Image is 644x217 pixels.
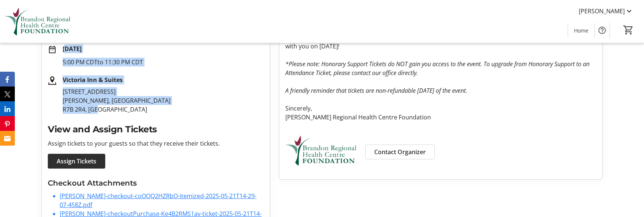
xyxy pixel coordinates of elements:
p: 5:00 PM CDT to 11:30 PM CDT [63,58,264,67]
a: Assign Tickets [48,154,105,169]
img: Brandon Regional Health Centre Foundation logo [285,130,356,170]
button: [PERSON_NAME] [573,5,640,17]
img: Brandon Regional Health Centre Foundation's Logo [4,3,70,40]
h3: Checkout Attachments [48,177,264,189]
a: [PERSON_NAME]-checkout-coOQQ2HZRbO-itemized-2025-05-21T14-29-07-458Z.pdf [60,192,256,209]
span: Contact Organizer [374,148,426,156]
p: Sincerely, [285,104,596,113]
span: Home [574,27,588,34]
button: Cart [622,23,635,37]
button: Help [595,23,610,38]
span: [PERSON_NAME] [579,7,625,16]
a: Home [568,24,594,37]
h2: View and Assign Tickets [48,123,264,136]
p: [PERSON_NAME] Regional Health Centre Foundation [285,113,596,122]
span: Assign Tickets [57,157,96,166]
p: Assign tickets to your guests so that they receive their tickets. [48,139,264,148]
em: *Please note: Honorary Support Tickets do NOT gain you access to the event. To upgrade from Honor... [285,60,590,77]
em: A friendly reminder that tickets are non-refundable [DATE] of the event. [285,87,467,95]
mat-icon: date_range [48,45,57,54]
strong: Victoria Inn & Suites [63,76,123,84]
p: [STREET_ADDRESS] [PERSON_NAME], [GEOGRAPHIC_DATA] R7B 2R4, [GEOGRAPHIC_DATA] [63,87,264,114]
strong: [DATE] [63,45,82,53]
a: Contact Organizer [365,145,435,159]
